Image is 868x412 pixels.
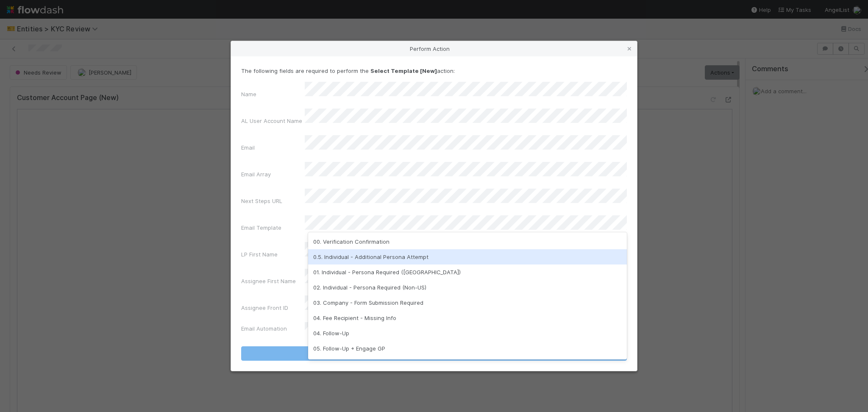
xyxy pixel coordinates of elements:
[308,280,627,295] div: 02. Individual - Persona Required (Non-US)
[241,117,302,125] label: AL User Account Name
[308,295,627,310] div: 03. Company - Form Submission Required
[241,324,287,333] label: Email Automation
[48,110,284,141] p: We use a secure service called Alloy to collect these. Please upload a color scan of your governm...
[241,303,288,312] label: Assignee Front ID
[308,249,627,264] div: 0.5. Individual - Additional Persona Attempt
[241,277,296,285] label: Assignee First Name
[241,197,282,205] label: Next Steps URL
[241,67,627,75] p: The following fields are required to perform the action:
[48,148,166,155] a: Please click here to complete verification.
[33,26,77,35] img: AngelList
[125,205,136,212] a: here
[308,310,627,326] div: 04. Fee Recipient - Missing Info
[308,264,627,280] div: 01. Individual - Persona Required ([GEOGRAPHIC_DATA])
[48,84,284,104] p: It looks like we do not have a readable ID on file for you. U.S. financial regulations require us...
[241,250,278,259] label: LP First Name
[308,356,627,371] div: 06. Follow-Up LP + Follow-Up GP
[48,163,284,173] p: Please reply directly to let us know when this is done so we can expedite your review.
[48,205,136,212] i: - Learn more about Belltower
[370,67,437,74] strong: Select Template [New]
[241,170,271,178] label: Email Array
[48,183,284,214] p: Best, AngelList’s Belltower KYC Team
[241,223,281,232] label: Email Template
[308,341,627,356] div: 05. Follow-Up + Engage GP
[241,90,256,98] label: Name
[308,234,627,249] div: 00. Verification Confirmation
[241,143,255,152] label: Email
[308,326,627,341] div: 04. Follow-Up
[48,68,284,78] p: Hi [PERSON_NAME],
[241,346,627,361] button: Select Template [New]
[231,41,637,56] div: Perform Action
